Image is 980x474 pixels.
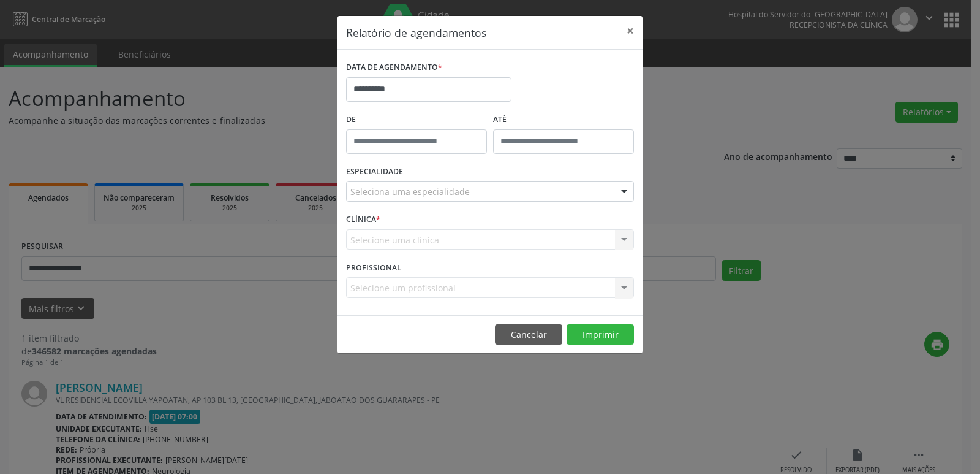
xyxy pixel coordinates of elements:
[346,258,401,277] label: PROFISSIONAL
[346,25,486,40] h5: Relatório de agendamentos
[346,162,403,182] label: ESPECIALIDADE
[350,185,470,198] span: Seleciona uma especialidade
[346,58,442,77] label: DATA DE AGENDAMENTO
[495,324,562,345] button: Cancelar
[567,324,634,345] button: Imprimir
[346,110,487,129] label: De
[618,16,643,46] button: Close
[493,110,634,129] label: ATÉ
[346,210,380,229] label: CLÍNICA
